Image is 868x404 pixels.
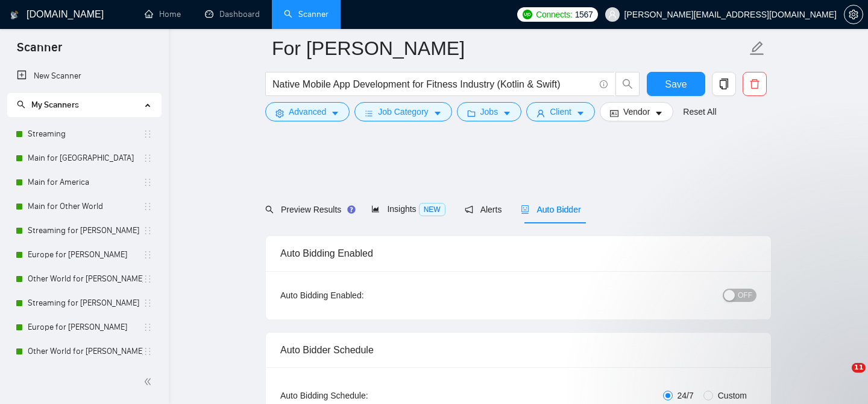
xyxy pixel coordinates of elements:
span: user [608,10,617,19]
a: Europe for [PERSON_NAME] [28,243,143,267]
span: caret-down [576,109,585,118]
img: logo [10,5,19,25]
span: 24/7 [673,389,699,402]
li: Other World for Eugene [7,267,161,291]
a: Streaming [28,122,143,146]
span: holder [143,322,153,332]
span: Custom [713,389,752,402]
span: delete [743,79,766,89]
span: My Scanners [31,100,79,110]
li: Main for America [7,170,161,194]
span: area-chart [371,205,380,213]
span: idcard [610,109,618,118]
span: 11 [852,363,866,373]
span: caret-down [655,109,663,118]
a: Europe for [PERSON_NAME] [28,315,143,339]
li: Streaming for Ann [7,291,161,315]
a: Main for Other World [28,194,143,219]
button: delete [743,72,767,96]
a: Main for [GEOGRAPHIC_DATA] [28,146,143,170]
span: setting [275,109,284,118]
span: Insights [371,204,445,214]
span: NEW [419,203,445,216]
span: holder [143,202,153,211]
span: Client [550,105,571,118]
span: folder [467,109,476,118]
span: holder [143,153,153,163]
span: holder [143,347,153,356]
div: Auto Bidding Enabled [280,236,756,271]
span: holder [143,250,153,260]
li: Main for Other World [7,194,161,219]
span: caret-down [433,109,442,118]
span: user [536,109,545,118]
span: Scanner [7,39,72,64]
div: Auto Bidder Schedule [280,333,756,367]
li: Europe for Ann [7,315,161,339]
span: edit [749,40,765,56]
span: caret-down [503,109,511,118]
span: Preview Results [265,205,352,214]
span: holder [143,129,153,139]
span: holder [143,298,153,308]
span: info-circle [600,80,608,88]
input: Scanner name... [272,33,747,63]
li: Main for Europe [7,146,161,170]
a: homeHome [145,9,181,19]
span: Auto Bidder [521,205,580,214]
span: bars [365,109,373,118]
img: upwork-logo.png [523,10,532,19]
button: userClientcaret-down [526,102,595,121]
button: setting [844,5,863,24]
a: Streaming for [PERSON_NAME] [28,219,143,243]
button: idcardVendorcaret-down [600,102,673,121]
span: My Scanners [17,100,79,110]
span: caret-down [331,109,339,118]
span: Connects: [536,8,572,21]
span: search [616,79,639,89]
a: Streaming for [PERSON_NAME] [28,291,143,315]
span: search [265,205,274,214]
span: setting [844,10,863,19]
li: New Scanner [7,64,161,88]
span: robot [521,205,529,214]
button: copy [712,72,736,96]
div: Auto Bidding Schedule: [280,389,439,402]
iframe: Intercom live chat [827,363,856,392]
li: Streaming for Eugene [7,219,161,243]
li: Other World for Ann [7,339,161,364]
span: Advanced [289,105,326,118]
li: Streaming [7,122,161,146]
span: holder [143,274,153,284]
a: Reset All [683,105,716,118]
span: holder [143,178,153,187]
a: Other World for [PERSON_NAME] [28,339,143,364]
button: folderJobscaret-down [457,102,522,121]
span: Alerts [465,205,502,214]
a: Other World for [PERSON_NAME] [28,267,143,291]
span: Job Category [378,105,428,118]
span: notification [465,205,473,214]
span: 1567 [575,8,593,21]
span: holder [143,226,153,236]
a: Main for America [28,170,143,194]
a: searchScanner [284,9,329,19]
a: New Scanner [17,64,151,88]
span: double-left [143,376,156,388]
a: setting [844,10,863,19]
button: search [615,72,640,96]
span: search [17,100,25,109]
li: Europe for Eugene [7,243,161,267]
span: copy [712,79,735,89]
a: dashboardDashboard [205,9,260,19]
button: barsJob Categorycaret-down [354,102,451,121]
input: Search Freelance Jobs... [272,77,594,92]
div: Tooltip anchor [346,204,357,215]
div: Auto Bidding Enabled: [280,289,439,302]
span: Vendor [623,105,650,118]
span: Save [665,77,687,92]
span: Jobs [480,105,498,118]
button: Save [647,72,705,96]
button: settingAdvancedcaret-down [265,102,350,121]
